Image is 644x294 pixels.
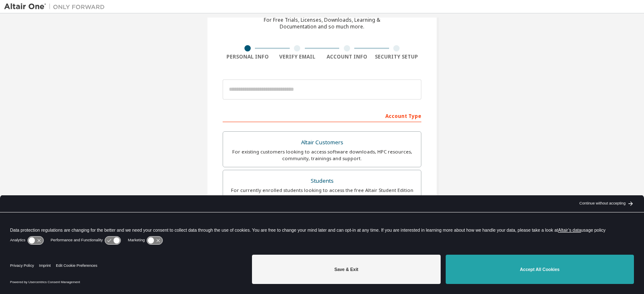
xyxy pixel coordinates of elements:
div: Account Info [322,54,372,60]
div: Verify Email [273,54,322,60]
div: Security Setup [372,54,422,60]
div: Personal Info [223,54,273,60]
div: Altair Customers [228,137,416,148]
div: For currently enrolled students looking to access the free Altair Student Edition bundle and all ... [228,187,416,200]
div: For existing customers looking to access software downloads, HPC resources, community, trainings ... [228,148,416,162]
div: For Free Trials, Licenses, Downloads, Learning & Documentation and so much more. [264,17,380,30]
div: Account Type [223,109,421,122]
div: Students [228,175,416,187]
img: Altair One [4,3,109,11]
